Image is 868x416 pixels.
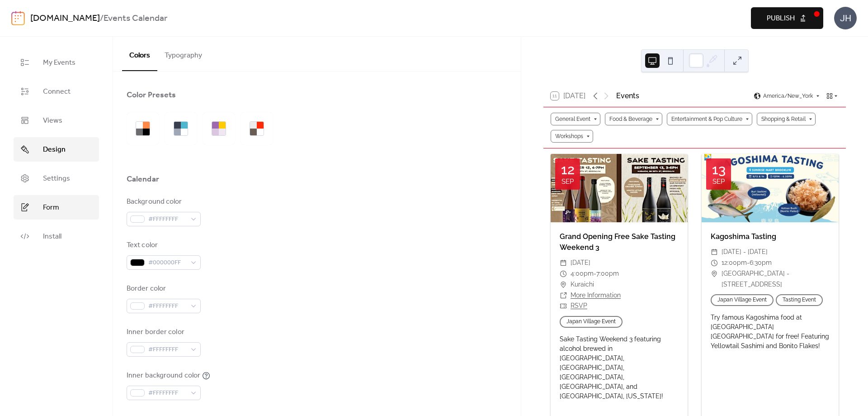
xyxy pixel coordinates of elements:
div: Sep [712,178,725,185]
a: Design [14,137,99,162]
a: More Information [571,292,621,299]
button: Publish [751,7,823,29]
div: Try famous Kagoshima food at [GEOGRAPHIC_DATA] [GEOGRAPHIC_DATA] for free! Featuring Yellowtail S... [702,313,839,351]
span: Views [43,115,62,126]
div: Inner border color [127,327,199,338]
button: Colors [122,37,157,71]
span: My Events [43,57,75,68]
span: 7:00pm [596,268,619,279]
button: Typography [157,37,209,70]
a: My Events [14,50,99,75]
a: [DOMAIN_NAME] [30,10,100,27]
span: - [594,268,596,279]
div: Calendar [127,174,159,185]
div: JH [834,7,857,29]
div: Background color [127,196,199,207]
span: #FFFFFFFF [148,301,186,312]
a: RSVP [571,302,587,309]
div: 13 [712,163,726,177]
div: Sep [561,178,574,185]
a: Settings [14,166,99,191]
div: ​ [711,247,718,258]
div: Color Presets [127,90,176,100]
span: 6:30pm [750,258,772,268]
b: / [100,10,104,27]
span: - [747,258,750,268]
a: Views [14,108,99,133]
a: Install [14,224,99,249]
div: Events [616,91,639,101]
div: Text color [127,240,199,251]
span: Settings [43,173,70,184]
div: ​ [560,268,567,279]
span: #FFFFFFFF [148,388,186,399]
b: Events Calendar [104,10,167,27]
div: Border color [127,283,199,294]
span: [DATE] [571,258,590,268]
span: #000000FF [148,258,186,268]
div: ​ [711,258,718,268]
span: America/New_York [763,93,813,99]
div: ​ [560,301,567,311]
span: Design [43,144,66,155]
span: 12:00pm [722,258,747,268]
span: #FFFFFFFF [148,214,186,225]
span: Publish [767,13,795,24]
div: Kagoshima Tasting [702,231,839,242]
div: Inner background color [127,370,200,381]
div: Sake Tasting Weekend 3 featuring alcohol brewed in [GEOGRAPHIC_DATA], [GEOGRAPHIC_DATA], [GEOGRAP... [551,335,688,401]
span: Install [43,231,61,242]
span: Form [43,202,59,213]
a: Grand Opening Free Sake Tasting Weekend 3 [560,232,675,252]
div: ​ [560,279,567,290]
span: Kuraichi [571,279,594,290]
div: ​ [560,290,567,301]
span: [GEOGRAPHIC_DATA] - [STREET_ADDRESS] [722,268,830,290]
div: ​ [711,268,718,279]
div: ​ [560,258,567,268]
span: #FFFFFFFF [148,344,186,355]
span: [DATE] - [DATE] [722,247,768,258]
img: logo [11,11,25,25]
div: 12 [561,163,575,177]
a: Connect [14,79,99,104]
a: Form [14,195,99,220]
span: Connect [43,86,71,97]
span: 4:00pm [571,268,594,279]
